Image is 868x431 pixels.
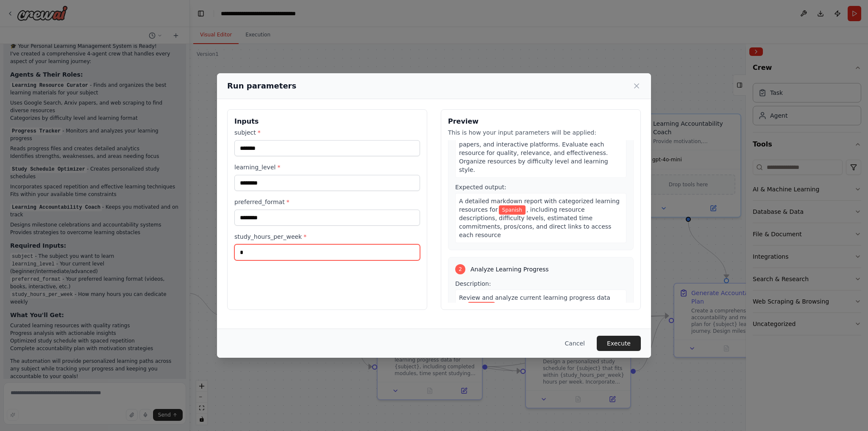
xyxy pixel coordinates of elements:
[558,336,592,351] button: Cancel
[234,128,420,137] label: subject
[455,264,465,274] div: 2
[448,116,634,127] h3: Preview
[470,265,549,274] span: Analyze Learning Progress
[448,128,634,137] p: This is how your input parameters will be applied:
[597,336,641,351] button: Execute
[455,280,491,287] span: Description:
[234,198,420,206] label: preferred_format
[234,163,420,171] label: learning_level
[455,184,506,191] span: Expected output:
[234,116,420,127] h3: Inputs
[459,206,611,238] span: , including resource descriptions, difficulty levels, estimated time commitments, pros/cons, and ...
[499,205,526,215] span: Variable: subject
[459,294,610,309] span: Review and analyze current learning progress data for
[468,302,495,311] span: Variable: subject
[459,198,620,213] span: A detailed markdown report with categorized learning resources for
[234,232,420,241] label: study_hours_per_week
[227,80,296,92] h2: Run parameters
